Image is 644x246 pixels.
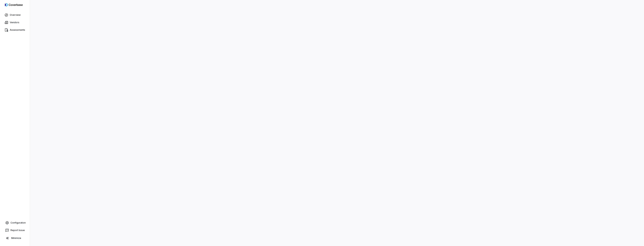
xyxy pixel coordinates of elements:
a: Overview [1,12,29,18]
a: Configuration [2,219,28,226]
button: Report Issue [2,227,28,234]
a: Assessments [1,27,29,33]
img: logo-D7KZi-bG.svg [5,3,23,7]
a: Vendors [1,19,29,26]
button: Minimize [2,234,28,242]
